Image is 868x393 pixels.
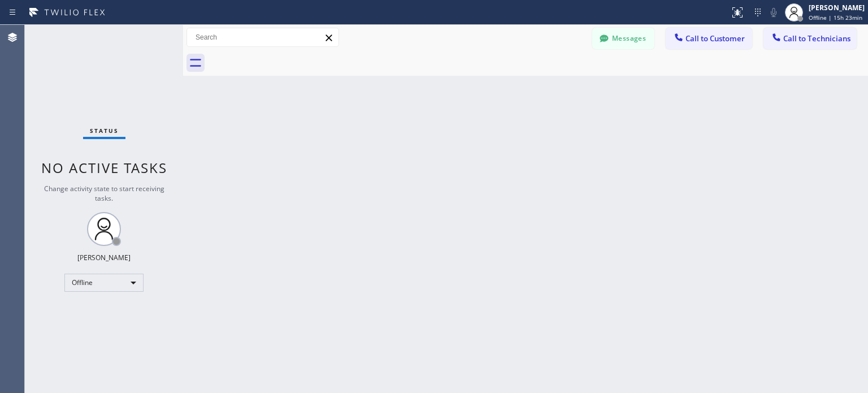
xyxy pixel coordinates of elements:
button: Call to Technicians [763,28,857,49]
span: Status [90,127,119,135]
span: Offline | 15h 23min [809,14,862,21]
span: Call to Technicians [783,33,850,44]
span: No active tasks [41,158,167,177]
div: [PERSON_NAME] [77,253,131,262]
button: Mute [766,5,782,20]
input: Search [187,28,338,46]
button: Call to Customer [666,28,752,49]
button: Messages [592,28,654,49]
div: Offline [64,274,144,292]
span: Call to Customer [685,33,745,44]
span: Change activity state to start receiving tasks. [44,184,164,203]
div: [PERSON_NAME] [809,3,865,12]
